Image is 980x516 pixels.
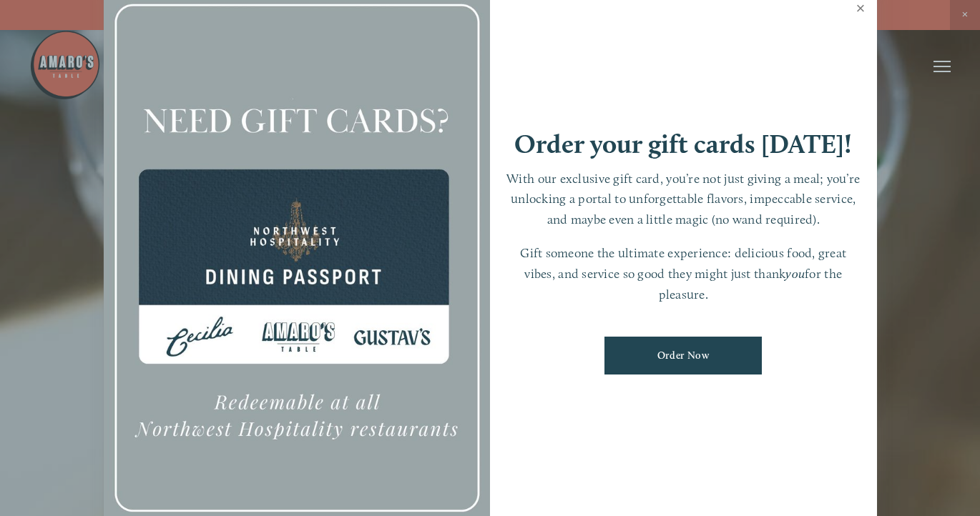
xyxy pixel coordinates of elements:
[504,243,863,304] p: Gift someone the ultimate experience: delicious food, great vibes, and service so good they might...
[514,131,852,157] h1: Order your gift cards [DATE]!
[604,337,762,374] a: Order Now
[504,169,863,230] p: With our exclusive gift card, you’re not just giving a meal; you’re unlocking a portal to unforge...
[785,266,805,281] em: you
